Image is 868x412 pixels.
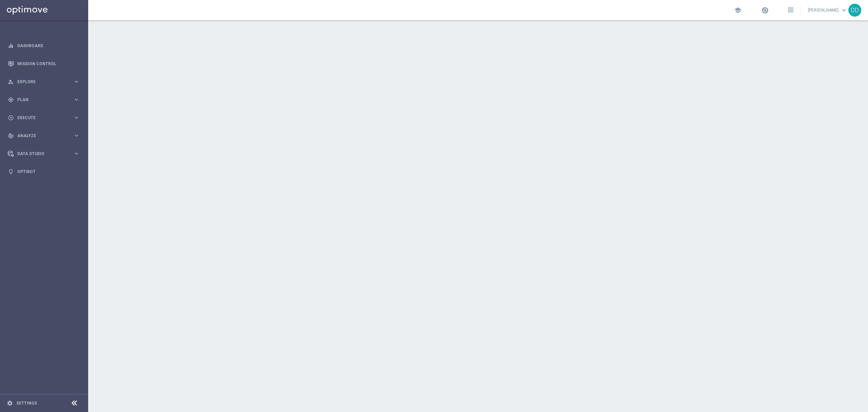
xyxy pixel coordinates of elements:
[17,134,73,138] span: Analyze
[7,43,80,49] button: equalizer Dashboard
[8,97,14,103] i: gps_fixed
[734,6,742,14] span: school
[17,116,73,120] span: Execute
[7,151,80,156] button: Data Studio keyboard_arrow_right
[8,97,73,103] div: Plan
[7,97,80,102] button: gps_fixed Plan keyboard_arrow_right
[8,37,80,55] div: Dashboard
[7,133,80,138] button: track_changes Analyze keyboard_arrow_right
[8,43,14,49] i: equalizer
[7,61,80,67] button: Mission Control
[848,4,861,17] div: DD
[8,79,73,85] div: Explore
[8,163,80,181] div: Optibot
[16,401,37,405] a: Settings
[73,96,80,103] i: keyboard_arrow_right
[73,150,80,157] i: keyboard_arrow_right
[8,133,73,139] div: Analyze
[73,78,80,85] i: keyboard_arrow_right
[7,400,13,406] i: settings
[8,151,73,157] div: Data Studio
[8,55,80,73] div: Mission Control
[73,114,80,121] i: keyboard_arrow_right
[840,6,848,14] span: keyboard_arrow_down
[17,55,80,73] a: Mission Control
[7,115,80,120] button: play_circle_outline Execute keyboard_arrow_right
[17,163,80,181] a: Optibot
[17,80,73,84] span: Explore
[8,79,14,85] i: person_search
[73,132,80,139] i: keyboard_arrow_right
[17,152,73,156] span: Data Studio
[8,115,14,121] i: play_circle_outline
[17,37,80,55] a: Dashboard
[7,169,80,174] button: lightbulb Optibot
[8,115,73,121] div: Execute
[17,98,73,102] span: Plan
[8,169,14,175] i: lightbulb
[807,5,848,15] a: [PERSON_NAME]keyboard_arrow_down
[8,133,14,139] i: track_changes
[7,79,80,85] button: person_search Explore keyboard_arrow_right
